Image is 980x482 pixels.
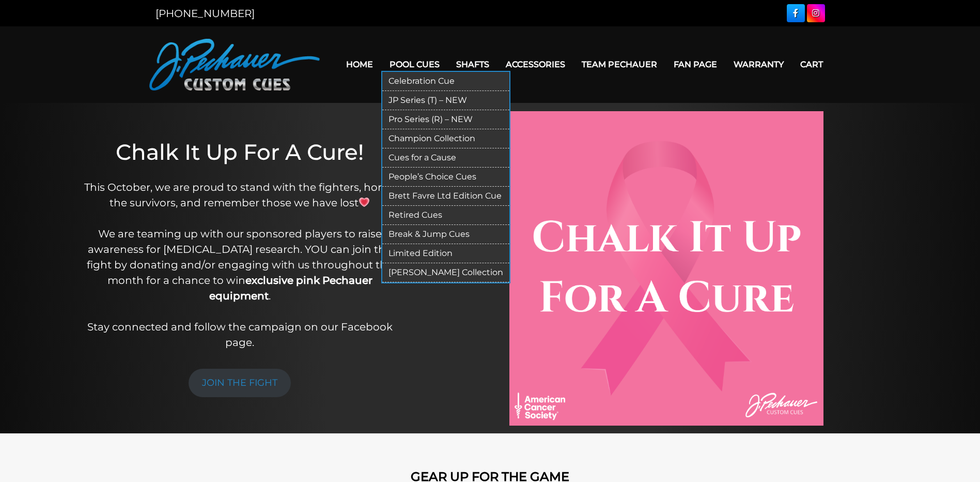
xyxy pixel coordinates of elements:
[338,51,381,78] a: Home
[665,51,725,78] a: Fan Page
[209,274,372,302] strong: exclusive pink Pechauer equipment
[497,51,573,78] a: Accessories
[382,225,509,244] a: Break & Jump Cues
[382,168,509,187] a: People’s Choice Cues
[155,7,255,20] a: [PHONE_NUMBER]
[382,91,509,110] a: JP Series (T) – NEW
[189,369,291,397] a: JOIN THE FIGHT
[792,51,831,78] a: Cart
[79,179,401,350] p: This October, we are proud to stand with the fighters, honor the survivors, and remember those we...
[382,244,509,263] a: Limited Edition
[79,139,401,165] h1: Chalk It Up For A Cure!
[149,39,320,91] img: Pechauer Custom Cues
[382,263,509,282] a: [PERSON_NAME] Collection
[573,51,665,78] a: Team Pechauer
[381,51,448,78] a: Pool Cues
[382,72,509,91] a: Celebration Cue
[382,129,509,148] a: Champion Collection
[382,187,509,206] a: Brett Favre Ltd Edition Cue
[382,206,509,225] a: Retired Cues
[359,197,369,207] img: 💗
[448,51,497,78] a: Shafts
[382,148,509,168] a: Cues for a Cause
[725,51,792,78] a: Warranty
[382,110,509,129] a: Pro Series (R) – NEW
